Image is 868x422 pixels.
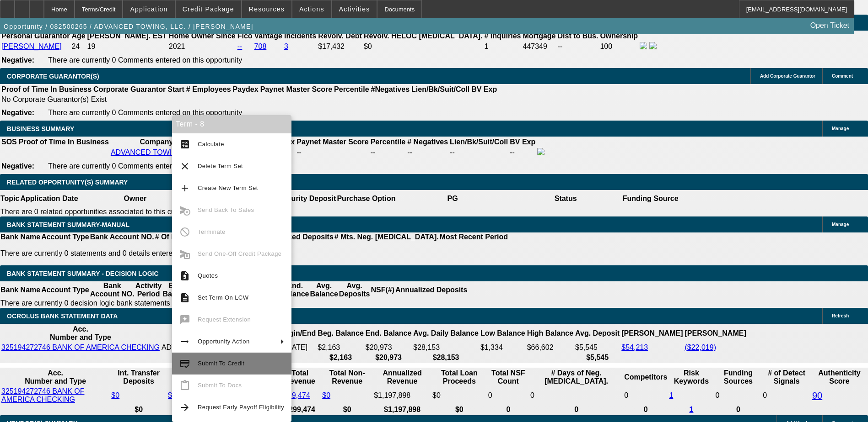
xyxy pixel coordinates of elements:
span: There are currently 0 Comments entered on this opportunity [48,109,242,116]
span: CORPORATE GUARANTOR(S) [7,73,99,80]
td: $17,432 [318,42,362,52]
td: 100 [599,42,638,52]
th: Funding Source [622,190,679,207]
b: Paynet Master Score [297,138,368,146]
th: Activity Period [135,281,162,299]
a: $0 [111,391,119,399]
div: -- [297,148,368,157]
a: $0 [322,391,330,399]
span: Calculate [198,141,224,148]
mat-icon: request_quote [179,270,190,281]
th: 0 [715,405,762,414]
th: Annualized Deposits [261,232,334,242]
b: # Negatives [407,138,448,146]
span: RELATED OPPORTUNITY(S) SUMMARY [7,179,128,186]
th: Acc. Number and Type [1,369,110,386]
span: Quotes [198,272,218,279]
td: $28,153 [413,343,479,352]
img: linkedin-icon.png [649,42,657,49]
td: 0 [624,387,668,404]
b: Percentile [334,85,369,93]
div: $1,197,898 [374,391,431,400]
a: Open Ticket [807,18,853,33]
mat-icon: description [179,292,190,303]
th: End. Balance [365,325,412,342]
td: 0 [715,387,762,404]
b: BV Exp [510,138,535,146]
b: Vantage [254,32,282,40]
th: 0 [488,405,529,414]
th: $1,197,898 [373,405,431,414]
mat-icon: calculate [179,139,190,150]
p: There are currently 0 statements and 0 details entered on this opportunity [0,249,508,258]
td: 24 [71,42,86,52]
a: 1 [669,391,673,399]
th: Authenticity Score [812,369,867,386]
span: Comment [832,74,853,79]
span: Refresh [832,313,849,318]
b: Lien/Bk/Suit/Coll [411,85,469,93]
th: PG [396,190,509,207]
th: Annualized Revenue [373,369,431,386]
div: -- [371,148,405,157]
button: Resources [242,0,291,18]
b: Paynet Master Score [260,85,332,93]
img: facebook-icon.png [640,42,647,49]
th: Avg. Deposits [339,281,371,299]
th: $0 [111,405,167,414]
th: $2,163 [317,353,364,362]
b: Ownership [600,32,638,40]
th: $0 [432,405,487,414]
b: Start [167,85,184,93]
th: Owner [79,190,192,207]
td: 19 [87,42,167,52]
th: Int. Transfer Deposits [111,369,167,386]
th: # Mts. Neg. [MEDICAL_DATA]. [334,232,439,242]
span: Request Early Payoff Eligibility [198,404,284,411]
th: # of Detect Signals [762,369,811,386]
b: Dist to Bus. [558,32,598,40]
a: 3 [284,42,288,50]
th: # Days of Neg. [MEDICAL_DATA]. [530,369,623,386]
th: $0 [167,405,235,414]
b: Negative: [1,109,34,116]
td: 0 [762,387,811,404]
span: Add Corporate Guarantor [760,74,815,79]
th: $20,973 [365,353,412,362]
span: BANK STATEMENT SUMMARY-MANUAL [7,221,129,228]
button: Application [123,0,174,18]
a: 90 [812,390,822,401]
mat-icon: add [179,183,190,194]
td: $20,973 [365,343,412,352]
td: $0 [363,42,483,52]
span: There are currently 0 Comments entered on this opportunity [48,162,242,170]
th: Account Type [41,281,90,299]
th: Risk Keywords [669,369,714,386]
th: High Balance [527,325,574,342]
span: Submit To Credit [198,360,244,367]
span: Set Term On LCW [198,294,248,301]
mat-icon: clear [179,161,190,172]
th: Bank Account NO. [90,281,135,299]
span: Opportunity / 082500265 / ADVANCED TOWING, LLC. / [PERSON_NAME] [4,23,253,30]
th: [PERSON_NAME] [621,325,683,342]
mat-icon: credit_score [179,358,190,369]
th: [PERSON_NAME] [684,325,746,342]
th: Acc. Number and Type [1,325,160,342]
th: Avg. Balance [309,281,338,299]
th: Int. Transfer Withdrawals [167,369,235,386]
b: Lien/Bk/Suit/Coll [450,138,508,146]
th: Proof of Time In Business [18,137,109,147]
a: 1 [690,406,694,413]
a: $54,213 [621,343,648,351]
td: -- [509,148,536,158]
b: Negative: [1,56,34,64]
button: Credit Package [176,0,241,18]
a: ADVANCED TOWING, LLC. [111,148,202,156]
th: Acc. Holder Name [161,325,253,342]
b: # Inquiries [484,32,521,40]
span: BUSINESS SUMMARY [7,125,74,132]
span: Delete Term Set [198,163,243,169]
th: Security Deposit [278,190,336,207]
th: Beg. Balance [317,325,364,342]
